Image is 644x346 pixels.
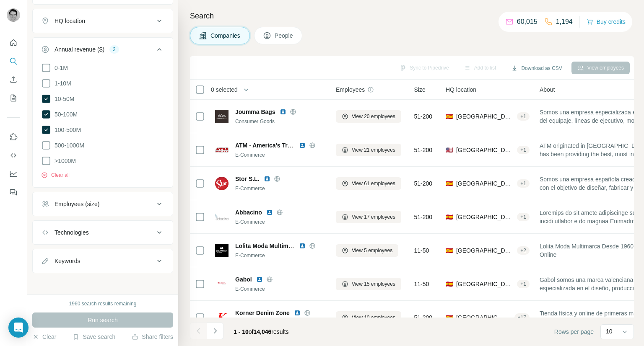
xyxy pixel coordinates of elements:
span: 🇪🇸 [446,213,453,221]
div: Open Intercom Messenger [8,318,29,338]
button: Quick start [7,35,20,50]
span: Size [414,85,426,94]
button: View 5 employees [336,244,398,257]
span: 51-200 [414,179,433,188]
span: 14,046 [254,328,272,335]
span: 0-1M [51,64,68,72]
span: [GEOGRAPHIC_DATA], [GEOGRAPHIC_DATA], Valencian Community [456,280,514,288]
span: View 15 employees [352,280,395,288]
span: 51-200 [414,213,433,221]
button: Save search [73,333,115,341]
span: >1000M [51,157,76,165]
span: ATM - America's Travel Merchandise [235,142,336,149]
div: + 1 [517,213,530,221]
span: 11-50 [414,246,429,255]
img: Avatar [7,8,20,22]
div: Technologies [55,228,89,237]
button: View 15 employees [336,278,401,290]
span: People [275,31,294,40]
button: Use Surfe API [7,148,20,163]
img: Logo of Joumma Bags [215,110,229,123]
button: Download as CSV [505,62,568,75]
img: LinkedIn logo [280,108,286,115]
p: 1,194 [556,17,573,27]
button: Share filters [132,333,173,341]
span: Companies [210,31,241,40]
button: Navigate to next page [207,323,223,339]
button: Feedback [7,185,20,200]
span: 11-50 [414,280,429,288]
span: 🇪🇸 [446,246,453,255]
span: [GEOGRAPHIC_DATA], [GEOGRAPHIC_DATA], Valencian Community [456,112,514,121]
img: LinkedIn logo [299,142,306,149]
button: My lists [7,90,20,106]
span: Gabol [235,275,252,284]
div: + 1 [517,146,530,154]
img: Logo of Lolita Moda Multimarca [215,244,229,257]
button: Buy credits [587,16,626,28]
img: Logo of Gabol [215,282,229,285]
button: View 20 employees [336,110,401,123]
span: Abbacino [235,208,262,217]
span: 1-10M [51,79,71,88]
img: LinkedIn logo [264,176,270,182]
div: Annual revenue ($) [55,45,104,54]
div: Consumer Goods [235,118,326,125]
button: HQ location [33,11,173,31]
span: [GEOGRAPHIC_DATA], [US_STATE] [456,146,514,154]
div: + 1 [517,280,530,288]
span: 51-200 [414,313,433,322]
span: [GEOGRAPHIC_DATA], Community of [GEOGRAPHIC_DATA] [456,179,514,188]
span: results [234,328,289,335]
span: 🇺🇸 [446,146,453,154]
button: Employees (size) [33,194,173,214]
span: 100-500M [51,126,81,134]
span: 51-200 [414,146,433,154]
button: Clear [32,333,56,341]
button: Enrich CSV [7,72,20,87]
div: E-Commerce [235,185,326,192]
span: View 10 employees [352,314,395,321]
div: 1960 search results remaining [69,300,137,307]
div: + 2 [517,247,530,254]
button: View 21 employees [336,144,401,156]
span: 500-1000M [51,141,84,150]
div: Keywords [55,257,80,265]
div: + 17 [514,314,530,321]
div: Employees (size) [55,200,99,208]
span: View 20 employees [352,113,395,120]
span: [GEOGRAPHIC_DATA], [GEOGRAPHIC_DATA], [GEOGRAPHIC_DATA] [456,246,514,255]
span: Rows per page [554,328,594,336]
div: + 1 [517,180,530,187]
span: Lolita Moda Multimarca [235,243,301,249]
button: Annual revenue ($)3 [33,39,173,63]
span: 🇪🇸 [446,280,453,288]
img: LinkedIn logo [294,310,301,316]
button: View 17 employees [336,211,401,223]
button: Dashboard [7,166,20,181]
span: About [540,85,555,94]
span: 50-100M [51,110,78,119]
img: Logo of ATM - America's Travel Merchandise [215,143,229,157]
button: View 10 employees [336,311,401,324]
div: E-Commerce [235,151,326,159]
p: 60,015 [517,17,538,27]
button: Use Surfe on LinkedIn [7,129,20,145]
button: Keywords [33,251,173,271]
span: [GEOGRAPHIC_DATA], [GEOGRAPHIC_DATA], [GEOGRAPHIC_DATA] [456,213,514,221]
span: 0 selected [211,85,238,94]
img: LinkedIn logo [256,276,263,283]
span: View 21 employees [352,146,395,154]
span: 🇪🇸 [446,179,453,188]
span: 🇪🇸 [446,313,453,322]
span: HQ location [446,85,476,94]
span: View 61 employees [352,180,395,187]
div: E-Commerce [235,218,326,226]
span: Joumma Bags [235,108,275,116]
div: E-Commerce [235,252,326,259]
img: Logo of Stor S.L. [215,177,229,190]
p: 10 [606,327,613,336]
span: [GEOGRAPHIC_DATA], [GEOGRAPHIC_DATA], [GEOGRAPHIC_DATA] [456,313,511,322]
span: Korner Denim Zone [235,309,290,317]
img: Logo of Abbacino [215,210,229,224]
